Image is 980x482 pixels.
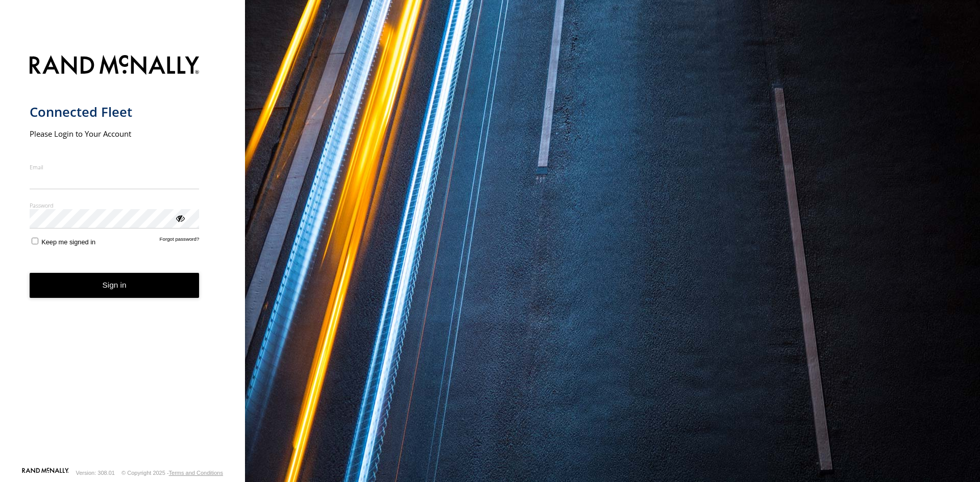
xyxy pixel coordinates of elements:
div: ViewPassword [175,213,185,223]
label: Email [30,163,200,171]
h1: Connected Fleet [30,104,200,120]
button: Sign in [30,273,200,298]
h2: Please Login to Your Account [30,129,200,139]
div: © Copyright 2025 - [121,470,223,476]
a: Visit our Website [22,468,69,478]
a: Terms and Conditions [169,470,223,476]
input: Keep me signed in [32,238,38,244]
div: Version: 308.01 [76,470,115,476]
img: Rand McNally [30,53,200,79]
span: Keep me signed in [41,238,95,246]
a: Forgot password? [160,236,200,246]
label: Password [30,201,200,209]
form: main [30,49,216,467]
